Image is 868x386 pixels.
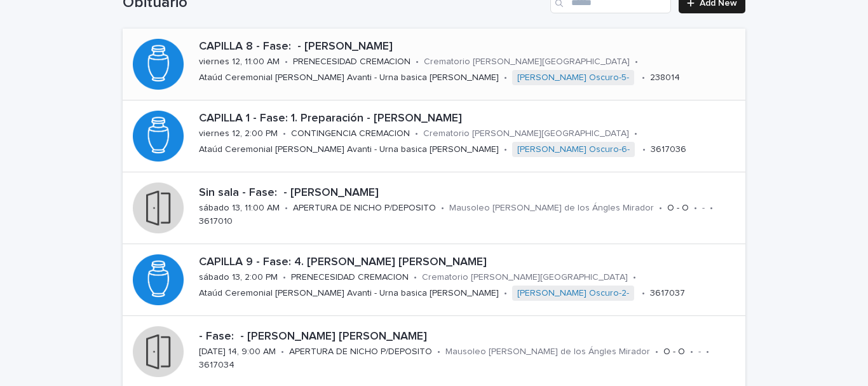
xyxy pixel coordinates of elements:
[517,144,630,155] a: [PERSON_NAME] Oscuro-6-
[690,347,693,357] p: •
[199,330,740,344] p: - Fase: - [PERSON_NAME] [PERSON_NAME]
[283,128,286,139] p: •
[710,203,713,214] p: •
[517,72,629,83] a: [PERSON_NAME] Oscuro-5-
[199,57,280,67] p: viernes 12, 11:00 AM
[445,347,650,357] p: Mausoleo [PERSON_NAME] de los Ángles Mirador
[293,57,410,67] p: PRENECESIDAD CREMACION
[123,172,745,244] a: Sin sala - Fase: - [PERSON_NAME]sábado 13, 11:00 AM•APERTURA DE NICHO P/DEPOSITO•Mausoleo [PERSON...
[199,72,499,83] p: Ataúd Ceremonial [PERSON_NAME] Avanti - Urna basica [PERSON_NAME]
[415,128,418,139] p: •
[642,72,645,83] p: •
[650,288,685,299] p: 3617037
[199,40,740,54] p: CAPILLA 8 - Fase: - [PERSON_NAME]
[441,203,444,214] p: •
[199,256,740,270] p: CAPILLA 9 - Fase: 4. [PERSON_NAME] [PERSON_NAME]
[635,57,638,67] p: •
[651,144,686,155] p: 3617036
[504,144,507,155] p: •
[199,144,499,155] p: Ataúd Ceremonial [PERSON_NAME] Avanti - Urna basica [PERSON_NAME]
[694,203,697,214] p: •
[416,57,419,67] p: •
[642,288,645,299] p: •
[291,128,410,139] p: CONTINGENCIA CREMACION
[706,347,709,357] p: •
[293,203,436,214] p: APERTURA DE NICHO P/DEPOSITO
[199,112,740,126] p: CAPILLA 1 - Fase: 1. Preparación - [PERSON_NAME]
[199,216,233,227] p: 3617010
[199,203,280,214] p: sábado 13, 11:00 AM
[634,128,637,139] p: •
[285,203,288,214] p: •
[517,288,629,299] a: [PERSON_NAME] Oscuro-2-
[199,128,278,139] p: viernes 12, 2:00 PM
[289,347,432,357] p: APERTURA DE NICHO P/DEPOSITO
[667,203,689,214] p: O - O
[199,360,234,371] p: 3617034
[414,272,417,283] p: •
[291,272,409,283] p: PRENECESIDAD CREMACION
[123,244,745,316] a: CAPILLA 9 - Fase: 4. [PERSON_NAME] [PERSON_NAME]sábado 13, 2:00 PM•PRENECESIDAD CREMACION•Cremato...
[199,288,499,299] p: Ataúd Ceremonial [PERSON_NAME] Avanti - Urna basica [PERSON_NAME]
[504,288,507,299] p: •
[123,29,745,100] a: CAPILLA 8 - Fase: - [PERSON_NAME]viernes 12, 11:00 AM•PRENECESIDAD CREMACION•Crematorio [PERSON_N...
[422,272,628,283] p: Crematorio [PERSON_NAME][GEOGRAPHIC_DATA]
[424,57,630,67] p: Crematorio [PERSON_NAME][GEOGRAPHIC_DATA]
[655,347,658,357] p: •
[281,347,284,357] p: •
[449,203,654,214] p: Mausoleo [PERSON_NAME] de los Ángles Mirador
[663,347,685,357] p: O - O
[698,347,701,357] p: -
[199,347,276,357] p: [DATE] 14, 9:00 AM
[659,203,662,214] p: •
[437,347,440,357] p: •
[633,272,636,283] p: •
[650,72,680,83] p: 238014
[642,144,646,155] p: •
[199,272,278,283] p: sábado 13, 2:00 PM
[283,272,286,283] p: •
[199,186,740,200] p: Sin sala - Fase: - [PERSON_NAME]
[285,57,288,67] p: •
[123,100,745,172] a: CAPILLA 1 - Fase: 1. Preparación - [PERSON_NAME]viernes 12, 2:00 PM•CONTINGENCIA CREMACION•Cremat...
[423,128,629,139] p: Crematorio [PERSON_NAME][GEOGRAPHIC_DATA]
[702,203,705,214] p: -
[504,72,507,83] p: •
